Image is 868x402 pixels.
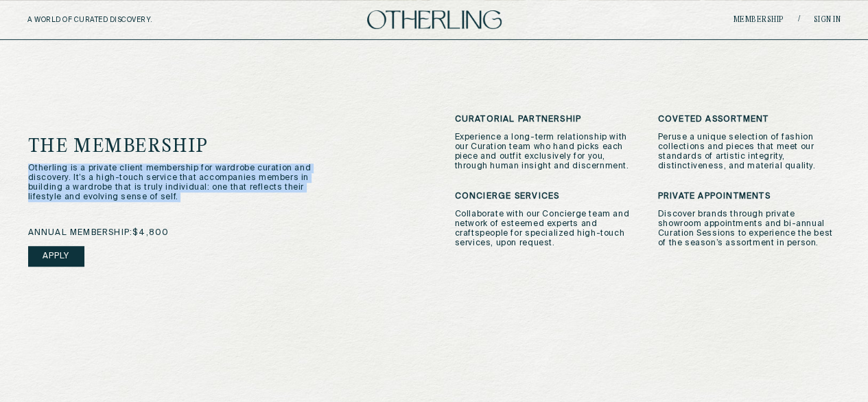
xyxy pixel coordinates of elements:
[28,137,369,157] h1: The Membership
[658,192,841,201] h3: Private Appointments
[455,192,637,201] h3: Concierge Services
[658,115,841,124] h3: Coveted Assortment
[28,246,84,267] a: Apply
[814,16,841,24] a: Sign in
[455,133,637,171] p: Experience a long-term relationship with our Curation team who hand picks each piece and outfit e...
[658,133,841,171] p: Peruse a unique selection of fashion collections and pieces that meet our standards of artistic i...
[28,228,169,238] span: annual membership: $4,800
[27,16,212,24] h5: A WORLD OF CURATED DISCOVERY.
[455,115,637,124] h3: Curatorial Partnership
[28,164,317,202] p: Otherling is a private client membership for wardrobe curation and discovery. It’s a high-touch s...
[367,10,502,29] img: logo
[455,210,637,248] p: Collaborate with our Concierge team and network of esteemed experts and craftspeople for speciali...
[658,210,841,248] p: Discover brands through private showroom appointments and bi-annual Curation Sessions to experien...
[734,16,784,24] a: Membership
[798,14,800,25] span: /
